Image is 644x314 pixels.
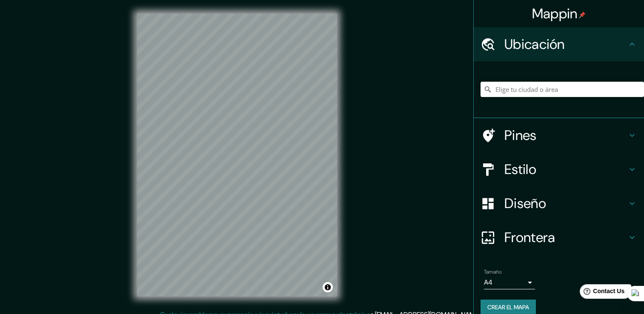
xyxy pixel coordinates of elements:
img: pin-icon.png [579,11,586,18]
div: Estilo [474,152,644,186]
h4: Diseño [504,195,627,212]
h4: Frontera [504,229,627,246]
div: A4 [484,276,535,289]
div: Ubicación [474,27,644,61]
h4: Ubicación [504,36,627,53]
input: Elige tu ciudad o área [481,82,644,97]
font: Crear el mapa [487,302,529,313]
div: Frontera [474,220,644,254]
canvas: Mapa [137,14,337,297]
h4: Pines [504,127,627,144]
iframe: Help widget launcher [568,281,635,305]
h4: Estilo [504,161,627,178]
font: Mappin [532,5,578,23]
div: Pines [474,118,644,152]
div: Diseño [474,186,644,220]
label: Tamaño [484,268,501,276]
button: Alternar atribución [323,282,333,292]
